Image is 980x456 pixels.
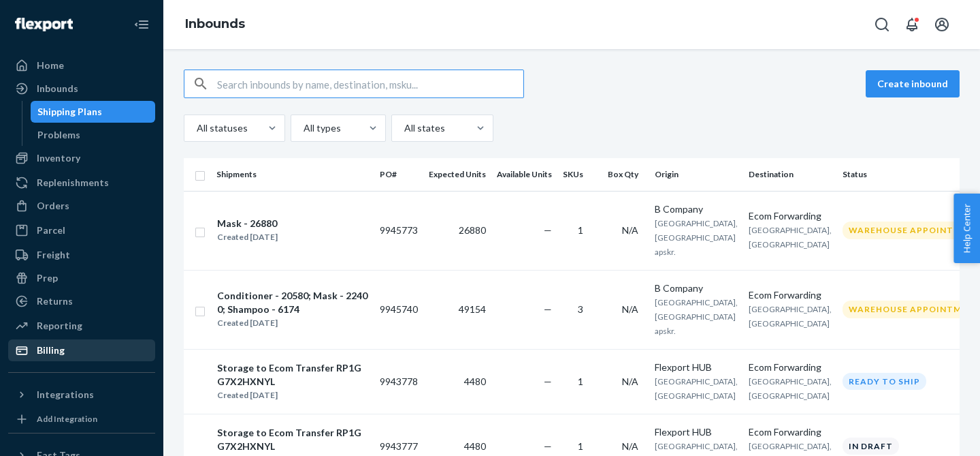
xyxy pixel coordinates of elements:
[928,11,955,38] button: Open account menu
[544,440,552,452] span: —
[37,224,65,237] div: Parcel
[37,59,64,72] div: Home
[8,384,155,406] button: Integrations
[578,224,583,236] span: 1
[898,11,926,38] button: Open notifications
[37,151,80,165] div: Inventory
[578,376,583,387] span: 1
[37,199,69,213] div: Orders
[491,158,557,191] th: Available Units
[8,267,155,289] a: Prep
[8,55,155,76] a: Home
[423,158,491,191] th: Expected Units
[743,158,837,191] th: Destination
[8,78,155,100] a: Inbounds
[749,361,832,374] div: Ecom Forwarding
[403,121,404,135] input: All states
[655,218,738,257] span: [GEOGRAPHIC_DATA], [GEOGRAPHIC_DATA] apskr.
[622,224,638,236] span: N/A
[217,316,368,330] div: Created [DATE]
[749,376,832,401] span: [GEOGRAPHIC_DATA], [GEOGRAPHIC_DATA]
[217,426,368,453] div: Storage to Ecom Transfer RP1GG7X2HXNYL
[8,411,155,427] a: Add Integration
[622,303,638,315] span: N/A
[217,70,523,97] input: Search inbounds by name, destination, msku...
[655,297,738,336] span: [GEOGRAPHIC_DATA], [GEOGRAPHIC_DATA] apskr.
[8,219,155,241] a: Parcel
[374,270,423,349] td: 9945740
[374,158,423,191] th: PO#
[843,373,926,390] div: Ready to ship
[174,5,256,44] ol: breadcrumbs
[749,425,832,439] div: Ecom Forwarding
[655,282,738,295] div: B Company
[128,11,155,38] button: Close Navigation
[655,361,738,374] div: Flexport HUB
[37,128,80,142] div: Problems
[31,124,156,146] a: Problems
[868,11,896,38] button: Open Search Box
[622,376,638,387] span: N/A
[8,339,155,361] a: Billing
[655,202,738,216] div: B Company
[953,194,980,263] button: Help Center
[749,225,832,249] span: [GEOGRAPHIC_DATA], [GEOGRAPHIC_DATA]
[459,303,486,315] span: 49154
[655,425,738,439] div: Flexport HUB
[8,244,155,266] a: Freight
[544,303,552,315] span: —
[211,158,374,191] th: Shipments
[302,121,304,135] input: All types
[185,16,245,31] a: Inbounds
[8,172,155,194] a: Replenishments
[374,191,423,270] td: 9945773
[622,440,638,452] span: N/A
[37,82,78,95] div: Inbounds
[37,344,65,357] div: Billing
[8,195,155,217] a: Orders
[374,349,423,414] td: 9943778
[557,158,594,191] th: SKUs
[37,319,82,333] div: Reporting
[195,121,197,135] input: All statuses
[37,294,73,308] div: Returns
[8,147,155,169] a: Inventory
[31,101,156,123] a: Shipping Plans
[655,376,738,401] span: [GEOGRAPHIC_DATA], [GEOGRAPHIC_DATA]
[749,288,832,302] div: Ecom Forwarding
[866,70,960,97] button: Create inbound
[217,289,368,316] div: Conditioner - 20580; Mask - 22400; Shampoo - 6174
[544,224,552,236] span: —
[649,158,743,191] th: Origin
[37,176,109,189] div: Replenishments
[37,105,102,119] div: Shipping Plans
[37,388,94,401] div: Integrations
[578,440,583,452] span: 1
[37,271,58,285] div: Prep
[8,315,155,337] a: Reporting
[37,248,70,262] div: Freight
[15,18,73,31] img: Flexport logo
[459,224,486,236] span: 26880
[749,304,832,329] span: [GEOGRAPHIC_DATA], [GEOGRAPHIC_DATA]
[217,361,368,389] div: Storage to Ecom Transfer RP1GG7X2HXNYL
[843,438,899,455] div: In draft
[37,413,97,425] div: Add Integration
[217,217,278,230] div: Mask - 26880
[8,290,155,312] a: Returns
[464,376,486,387] span: 4480
[217,389,368,402] div: Created [DATE]
[217,230,278,244] div: Created [DATE]
[464,440,486,452] span: 4480
[578,303,583,315] span: 3
[749,209,832,223] div: Ecom Forwarding
[544,376,552,387] span: —
[594,158,649,191] th: Box Qty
